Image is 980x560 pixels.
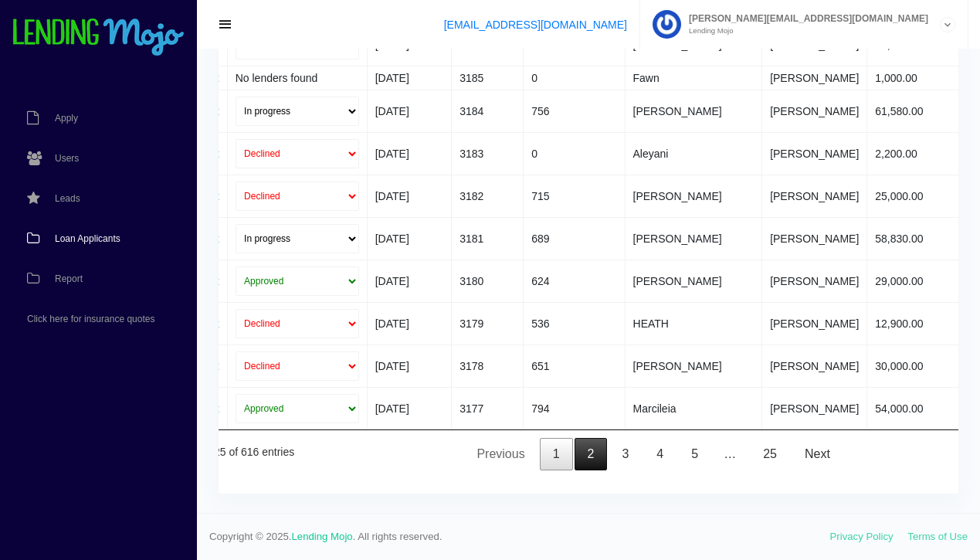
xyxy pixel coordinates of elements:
td: 2,200.00 [867,132,974,175]
img: Profile image [653,10,681,39]
td: [PERSON_NAME] [626,260,763,302]
td: 3177 [452,387,524,429]
a: 5 [678,438,711,470]
td: [PERSON_NAME] [762,90,867,132]
td: 3181 [452,217,524,260]
a: Export [188,106,219,117]
td: 794 [524,387,625,429]
td: [PERSON_NAME] [762,260,867,302]
td: [PERSON_NAME] [762,66,867,90]
a: Export [188,318,219,329]
td: 61,580.00 [867,90,974,132]
td: [PERSON_NAME] [762,217,867,260]
td: 0 [524,66,625,90]
td: [DATE] [368,66,452,90]
span: Users [55,154,79,163]
td: [DATE] [368,217,452,260]
a: Lending Mojo [292,531,353,542]
a: Privacy Policy [830,531,894,542]
td: [DATE] [368,344,452,387]
span: Apply [55,114,78,123]
span: Copyright © 2025. . All rights reserved. [209,529,830,545]
td: 58,830.00 [867,217,974,260]
td: Aleyani [626,132,763,175]
td: 3180 [452,260,524,302]
a: Export [188,276,219,287]
td: 29,000.00 [867,260,974,302]
td: [DATE] [368,90,452,132]
td: 30,000.00 [867,344,974,387]
a: Previous [463,438,537,470]
td: 25,000.00 [867,175,974,217]
td: [PERSON_NAME] [626,344,763,387]
a: Export [188,233,219,244]
td: [DATE] [368,132,452,175]
a: 1 [540,438,573,470]
span: Click here for insurance quotes [27,314,154,324]
a: 4 [643,438,677,470]
td: 756 [524,90,625,132]
td: 3184 [452,90,524,132]
td: [PERSON_NAME] [762,387,867,429]
td: 536 [524,302,625,344]
td: [DATE] [368,260,452,302]
a: Export [188,191,219,202]
a: Terms of Use [907,531,968,542]
td: [PERSON_NAME] [762,302,867,344]
td: [PERSON_NAME] [762,175,867,217]
td: 651 [524,344,625,387]
td: 1,000.00 [867,66,974,90]
span: Leads [55,194,80,203]
td: [PERSON_NAME] [626,90,763,132]
td: [DATE] [368,175,452,217]
a: Export [188,403,219,414]
a: Export [188,361,219,372]
td: No lenders found [228,66,368,90]
td: 715 [524,175,625,217]
a: 25 [750,438,790,470]
td: 54,000.00 [867,387,974,429]
small: Lending Mojo [681,27,928,35]
td: 3185 [452,66,524,90]
td: 0 [524,132,625,175]
a: Next [792,438,843,470]
td: 624 [524,260,625,302]
td: 689 [524,217,625,260]
a: Export [188,148,219,159]
div: Showing 1 to 25 of 616 entries [148,435,294,460]
td: 3178 [452,344,524,387]
td: Marcileia [626,387,763,429]
td: 3179 [452,302,524,344]
a: 3 [609,438,642,470]
td: [DATE] [368,302,452,344]
span: [PERSON_NAME][EMAIL_ADDRESS][DOMAIN_NAME] [681,14,928,23]
td: [PERSON_NAME] [762,344,867,387]
a: Export [188,39,219,50]
a: Export [188,73,219,83]
img: logo-small.png [12,19,185,57]
span: … [711,447,748,460]
td: 3182 [452,175,524,217]
td: [DATE] [368,387,452,429]
span: Loan Applicants [55,234,120,243]
a: [EMAIL_ADDRESS][DOMAIN_NAME] [444,19,627,31]
td: 12,900.00 [867,302,974,344]
td: [PERSON_NAME] [626,175,763,217]
a: 2 [575,438,608,470]
td: [PERSON_NAME] [626,217,763,260]
td: [PERSON_NAME] [762,132,867,175]
td: HEATH [626,302,763,344]
td: 3183 [452,132,524,175]
td: Fawn [626,66,763,90]
span: Report [55,274,83,283]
